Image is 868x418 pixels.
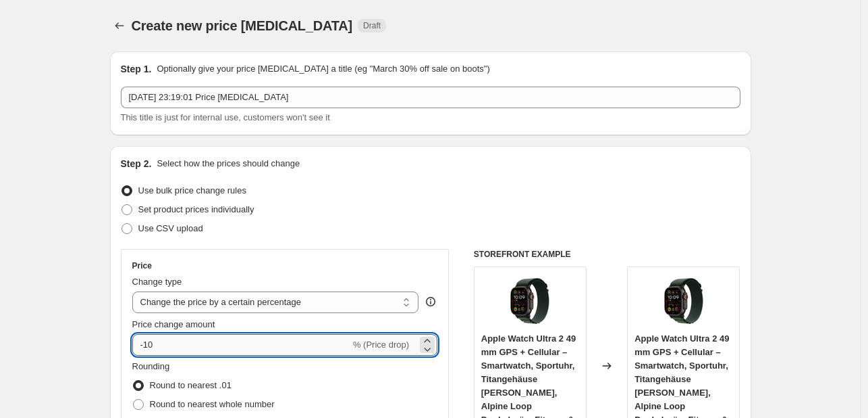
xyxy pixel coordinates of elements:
span: This title is just for internal use, customers won't see it [121,112,330,122]
button: Price change jobs [110,16,129,35]
img: 81lVd9pwbkL_80x.jpg [657,274,711,328]
span: Use bulk price change rules [138,185,246,195]
input: 30% off holiday sale [121,87,740,108]
span: Set product prices individually [138,204,254,214]
span: Round to nearest .01 [150,380,232,390]
span: Draft [363,20,381,31]
h6: STOREFRONT EXAMPLE [474,249,740,260]
p: Optionally give your price [MEDICAL_DATA] a title (eg "March 30% off sale on boots") [157,62,489,76]
h2: Step 2. [121,157,152,170]
img: 81lVd9pwbkL_80x.jpg [503,274,557,328]
input: -15 [132,334,350,356]
h2: Step 1. [121,62,152,76]
span: Price change amount [132,319,215,329]
span: Round to nearest whole number [150,399,275,409]
h3: Price [132,260,152,271]
span: Create new price [MEDICAL_DATA] [132,18,353,33]
span: % (Price drop) [353,340,409,350]
p: Select how the prices should change [157,157,300,170]
span: Use CSV upload [138,223,203,233]
span: Rounding [132,361,170,371]
div: help [424,295,437,308]
span: Change type [132,277,182,287]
